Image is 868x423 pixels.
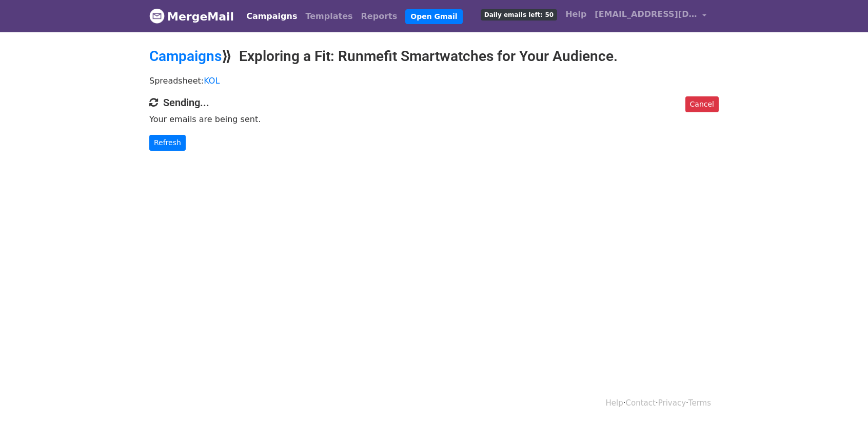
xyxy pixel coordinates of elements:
[606,398,623,408] a: Help
[357,6,402,27] a: Reports
[149,8,165,24] img: MergeMail logo
[590,4,711,28] a: [EMAIL_ADDRESS][DOMAIN_NAME]
[149,48,222,65] a: Campaigns
[149,48,719,65] h2: ⟫ Exploring a Fit: Runmefit Smartwatches for Your Audience.
[405,9,462,24] a: Open Gmail
[481,9,557,21] span: Daily emails left: 50
[301,6,357,27] a: Templates
[626,398,656,408] a: Contact
[561,4,590,25] a: Help
[477,4,561,25] a: Daily emails left: 50
[685,96,719,112] a: Cancel
[149,114,719,125] p: Your emails are being sent.
[204,76,220,86] a: KOL
[149,75,719,86] p: Spreadsheet:
[242,6,301,27] a: Campaigns
[688,398,711,408] a: Terms
[658,398,686,408] a: Privacy
[149,135,186,151] a: Refresh
[149,6,234,27] a: MergeMail
[595,8,697,21] span: [EMAIL_ADDRESS][DOMAIN_NAME]
[149,96,719,109] h4: Sending...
